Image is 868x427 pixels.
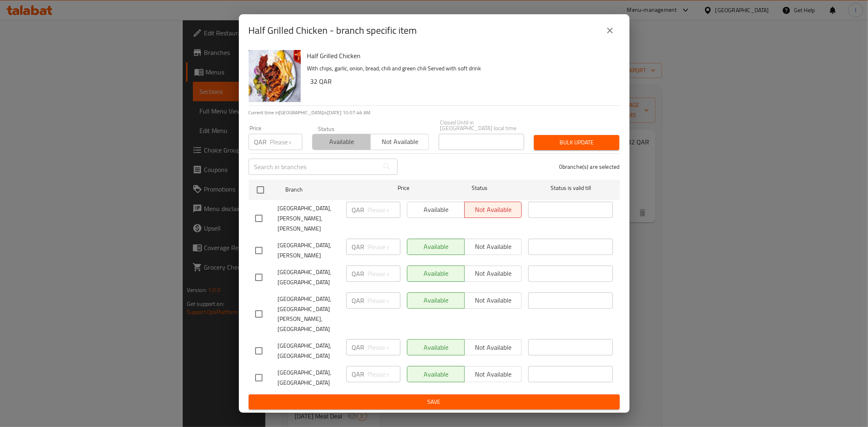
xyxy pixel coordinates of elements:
span: Not available [374,136,426,148]
span: Available [316,136,367,148]
span: [GEOGRAPHIC_DATA], [PERSON_NAME] [278,240,340,261]
p: With chips, garlic, onion, bread, chili and green chili Served with soft drink [307,63,613,74]
span: Branch [285,185,370,195]
p: Current time in [GEOGRAPHIC_DATA] is [DATE] 10:07:46 AM [249,109,620,116]
span: [GEOGRAPHIC_DATA], [PERSON_NAME],[PERSON_NAME] [278,203,340,234]
input: Search in branches [249,159,379,175]
button: Save [249,394,620,410]
p: QAR [352,342,365,352]
input: Please enter price [368,366,400,382]
p: QAR [352,369,365,379]
p: QAR [352,269,365,279]
p: QAR [352,205,365,215]
button: Not available [370,134,429,150]
span: [GEOGRAPHIC_DATA], [GEOGRAPHIC_DATA] [278,368,340,388]
span: Save [255,397,613,407]
span: [GEOGRAPHIC_DATA], [GEOGRAPHIC_DATA] [278,267,340,288]
input: Please enter price [368,339,400,355]
h6: 32 QAR [310,76,613,87]
p: QAR [352,242,365,252]
p: QAR [254,137,267,147]
input: Please enter price [368,292,400,309]
span: [GEOGRAPHIC_DATA], [GEOGRAPHIC_DATA] [278,341,340,361]
input: Please enter price [368,202,400,218]
input: Please enter price [270,134,302,150]
span: Status is valid till [528,183,613,193]
h2: Half Grilled Chicken - branch specific item [249,24,417,37]
p: 0 branche(s) are selected [559,163,620,171]
button: Bulk update [534,135,619,150]
button: Available [312,134,371,150]
span: Price [376,183,431,193]
h6: Half Grilled Chicken [307,50,613,61]
p: QAR [352,296,365,305]
span: [GEOGRAPHIC_DATA], [GEOGRAPHIC_DATA][PERSON_NAME], [GEOGRAPHIC_DATA] [278,294,340,335]
input: Please enter price [368,239,400,255]
span: Status [437,183,522,193]
span: Bulk update [540,137,613,148]
button: close [600,21,620,40]
img: Half Grilled Chicken [249,50,301,102]
input: Please enter price [368,266,400,282]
